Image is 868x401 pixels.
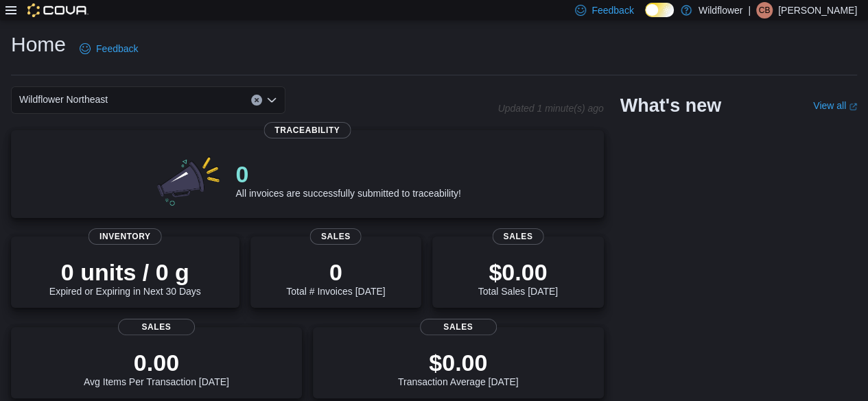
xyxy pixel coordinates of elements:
p: Wildflower [699,2,743,19]
p: 0 units / 0 g [49,258,201,286]
div: Transaction Average [DATE] [398,349,519,387]
div: Total Sales [DATE] [478,258,558,297]
span: CB [759,2,771,19]
span: Wildflower Northeast [19,91,108,108]
span: Sales [118,319,195,335]
p: 0 [286,258,385,286]
input: Dark Mode [645,3,674,17]
div: Total # Invoices [DATE] [286,258,385,297]
span: Dark Mode [645,17,646,18]
svg: External link [849,103,857,111]
p: $0.00 [478,258,558,286]
span: Feedback [96,42,138,56]
p: [PERSON_NAME] [778,2,857,19]
span: Sales [492,228,543,245]
div: Avg Items Per Transaction [DATE] [84,349,229,387]
img: 0 [154,152,225,207]
span: Inventory [89,228,162,245]
h2: What's new [620,95,721,117]
p: $0.00 [398,349,519,376]
p: Updated 1 minute(s) ago [497,103,603,114]
div: Crystale Bernander [756,2,773,19]
p: | [748,2,751,19]
a: View allExternal link [813,100,857,111]
span: Feedback [591,3,633,17]
p: 0 [235,160,460,188]
h1: Home [11,31,66,58]
img: Cova [27,3,89,17]
a: Feedback [74,35,143,62]
span: Traceability [263,122,351,138]
button: Open list of options [266,95,277,106]
div: Expired or Expiring in Next 30 Days [49,258,201,297]
p: 0.00 [84,349,229,376]
button: Clear input [251,95,262,106]
div: All invoices are successfully submitted to traceability! [235,160,460,199]
span: Sales [420,319,497,335]
span: Sales [310,228,362,245]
